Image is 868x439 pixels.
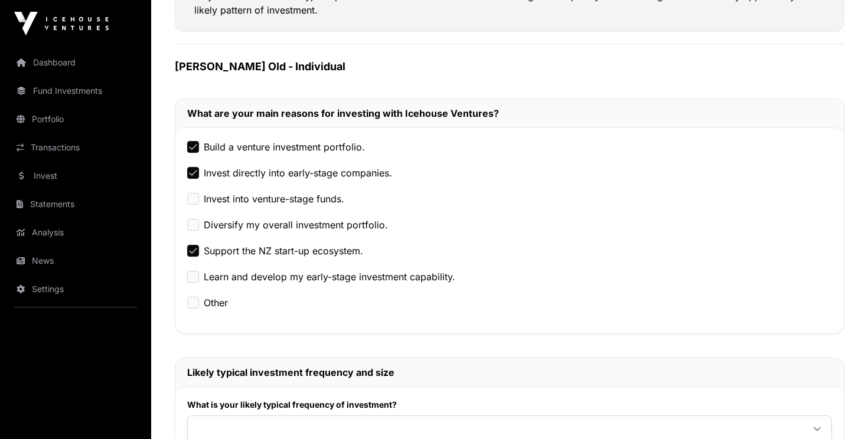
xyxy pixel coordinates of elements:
[175,58,844,75] h3: [PERSON_NAME] Old - Individual
[204,244,363,258] label: Support the NZ start-up ecosystem.
[809,382,868,439] iframe: Chat Widget
[187,365,832,379] h2: Likely typical investment frequency and size
[14,12,109,35] img: Icehouse Ventures Logo
[204,218,388,232] label: Diversify my overall investment portfolio.
[9,191,142,217] a: Statements
[9,276,142,302] a: Settings
[204,166,392,180] label: Invest directly into early-stage companies.
[9,135,142,160] a: Transactions
[9,50,142,76] a: Dashboard
[204,140,365,154] label: Build a venture investment portfolio.
[9,248,142,274] a: News
[9,219,142,245] a: Analysis
[187,106,832,120] h2: What are your main reasons for investing with Icehouse Ventures?
[204,270,455,284] label: Learn and develop my early-stage investment capability.
[9,163,142,189] a: Invest
[9,106,142,132] a: Portfolio
[204,192,344,206] label: Invest into venture-stage funds.
[9,78,142,104] a: Fund Investments
[204,296,228,310] label: Other
[187,399,832,411] label: What is your likely typical frequency of investment?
